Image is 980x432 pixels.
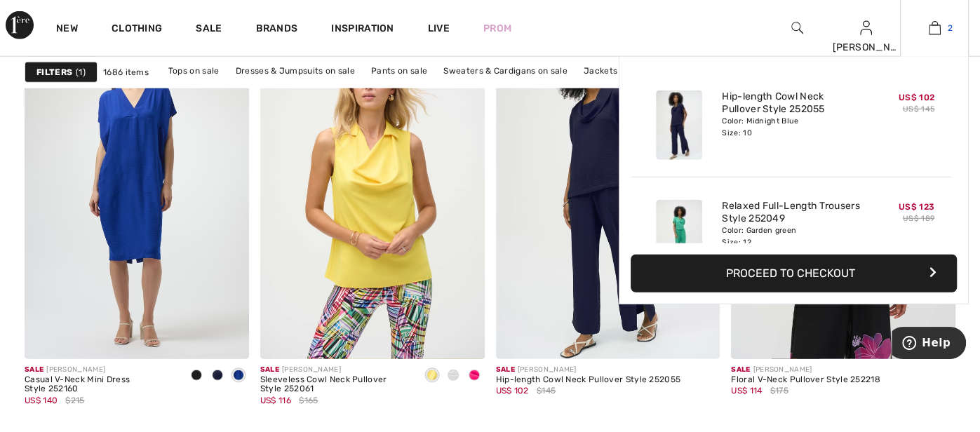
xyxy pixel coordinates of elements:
[577,62,698,80] a: Jackets & Blazers on sale
[901,20,968,36] a: 2
[496,365,681,375] div: [PERSON_NAME]
[228,365,249,388] div: Royal Sapphire 163
[899,202,934,212] span: US$ 123
[25,365,43,374] span: Sale
[860,20,872,36] img: My Info
[656,200,702,269] img: Relaxed Full-Length Trousers Style 252049
[903,214,934,223] s: US$ 189
[722,116,860,138] div: Color: Midnight Blue Size: 10
[65,394,84,407] span: $215
[25,22,249,359] img: Casual V-Neck Mini Dress Style 252160. Black
[791,20,803,36] img: search the website
[903,104,934,114] s: US$ 145
[364,62,434,80] a: Pants on sale
[731,365,880,375] div: [PERSON_NAME]
[299,394,318,407] span: $165
[36,66,72,79] strong: Filters
[331,22,394,37] span: Inspiration
[832,40,899,55] div: [PERSON_NAME]
[422,365,443,388] div: Citrus
[161,62,227,80] a: Tops on sale
[25,375,175,395] div: Casual V-Neck Mini Dress Style 252160
[25,365,175,375] div: [PERSON_NAME]
[103,66,149,79] span: 1686 items
[260,365,279,374] span: Sale
[496,365,515,374] span: Sale
[196,22,222,37] a: Sale
[464,365,485,388] div: Geranium
[722,90,860,116] a: Hip-length Cowl Neck Pullover Style 252055
[496,22,720,359] img: Hip-length Cowl Neck Pullover Style 252055. Midnight Blue
[722,200,860,225] a: Relaxed Full-Length Trousers Style 252049
[496,386,529,396] span: US$ 102
[860,21,872,34] a: Sign In
[483,21,511,36] a: Prom
[948,22,953,34] span: 2
[256,22,298,37] a: Brands
[656,90,702,160] img: Hip-length Cowl Neck Pullover Style 252055
[929,20,941,36] img: My Bag
[631,255,957,292] button: Proceed to Checkout
[229,62,362,80] a: Dresses & Jumpsuits on sale
[496,375,681,385] div: Hip-length Cowl Neck Pullover Style 252055
[731,375,880,385] div: Floral V-Neck Pullover Style 252218
[260,22,485,359] img: Sleeveless Cowl Neck Pullover Style 252061. Citrus
[731,386,762,396] span: US$ 114
[112,22,162,37] a: Clothing
[436,62,574,80] a: Sweaters & Cardigans on sale
[537,384,556,397] span: $145
[76,66,86,79] span: 1
[207,365,228,388] div: Midnight Blue
[428,21,450,36] a: Live
[186,365,207,388] div: Black
[6,11,34,39] img: 1ère Avenue
[722,225,860,248] div: Color: Garden green Size: 12
[892,327,966,362] iframe: Opens a widget where you can find more information
[260,396,291,405] span: US$ 116
[260,375,410,395] div: Sleeveless Cowl Neck Pullover Style 252061
[731,365,750,374] span: Sale
[770,384,788,397] span: $175
[443,365,464,388] div: Vanilla 30
[260,365,410,375] div: [PERSON_NAME]
[56,22,78,37] a: New
[899,93,934,102] span: US$ 102
[25,396,58,405] span: US$ 140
